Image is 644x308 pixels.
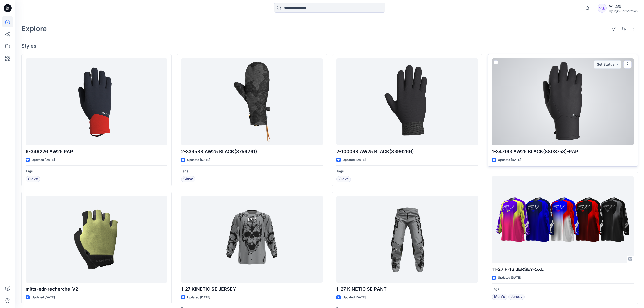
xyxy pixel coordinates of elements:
[494,294,505,300] span: Men's
[336,58,478,145] a: 2-100098 AW25 BLACK(8396266)
[181,58,323,145] a: 2-339588 AW25 BLACK(8756261)
[26,196,167,283] a: mitts-edr-recherche_V2
[336,286,478,293] p: 1-27 KINETIC SE PANT
[609,3,638,9] div: Vd 소팀
[498,157,521,163] p: Updated [DATE]
[26,58,167,145] a: 6-349226 AW25 PAP
[181,148,323,155] p: 2-339588 AW25 BLACK(8756261)
[492,266,634,273] p: 11-27 F-16 JERSEY-5XL
[343,295,366,300] p: Updated [DATE]
[26,286,167,293] p: mitts-edr-recherche_V2
[32,295,55,300] p: Updated [DATE]
[609,9,638,13] div: Hyunjin Corporation
[336,169,478,174] p: Tags
[343,157,366,163] p: Updated [DATE]
[498,275,521,280] p: Updated [DATE]
[492,58,634,145] a: 1-347163 AW25 BLACK(8803758)-PAP
[336,196,478,283] a: 1-27 KINETIC SE PANT
[21,43,638,49] h4: Styles
[26,169,167,174] p: Tags
[181,286,323,293] p: 1-27 KINETIC SE JERSEY
[492,287,634,292] p: Tags
[28,176,38,182] span: Glove
[183,176,193,182] span: Glove
[32,157,55,163] p: Updated [DATE]
[181,169,323,174] p: Tags
[339,176,349,182] span: Glove
[492,176,634,263] a: 11-27 F-16 JERSEY-5XL
[492,148,634,155] p: 1-347163 AW25 BLACK(8803758)-PAP
[181,196,323,283] a: 1-27 KINETIC SE JERSEY
[26,148,167,155] p: 6-349226 AW25 PAP
[336,148,478,155] p: 2-100098 AW25 BLACK(8396266)
[21,25,47,33] h2: Explore
[187,295,210,300] p: Updated [DATE]
[187,157,210,163] p: Updated [DATE]
[511,294,522,300] span: Jersey
[598,4,607,13] div: V소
